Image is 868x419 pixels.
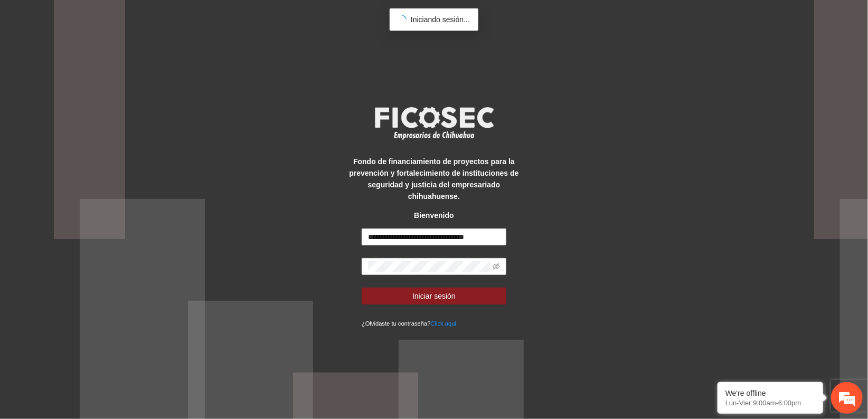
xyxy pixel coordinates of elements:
a: Click aqui [431,320,457,327]
span: Estamos sin conexión. Déjenos un mensaje. [20,141,186,247]
div: Dejar un mensaje [55,54,177,68]
span: eye-invisible [493,263,500,270]
span: Iniciando sesión... [411,15,470,24]
em: Enviar [157,325,192,339]
img: logo [368,103,500,142]
strong: Fondo de financiamiento de proyectos para la prevención y fortalecimiento de instituciones de seg... [349,157,518,201]
small: ¿Olvidaste tu contraseña? [362,320,456,327]
div: Minimizar ventana de chat en vivo [173,5,199,31]
span: loading [397,15,407,25]
div: We're offline [725,389,815,397]
strong: Bienvenido [414,211,454,220]
button: Iniciar sesión [362,288,506,304]
span: Iniciar sesión [412,290,456,302]
p: Lun-Vier 9:00am-6:00pm [725,399,815,407]
textarea: Escriba su mensaje aquí y haga clic en “Enviar” [5,288,201,325]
